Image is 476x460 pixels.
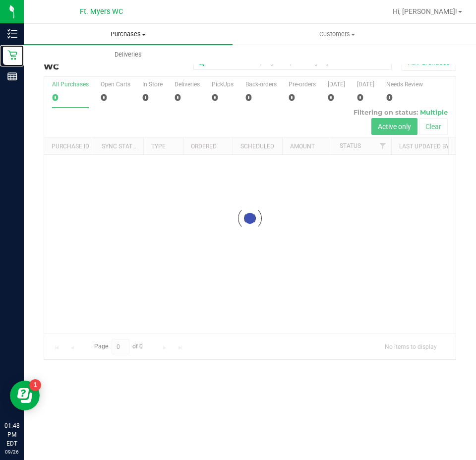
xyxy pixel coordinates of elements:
[7,50,17,60] inline-svg: Retail
[24,30,233,39] span: Purchases
[10,381,40,410] iframe: Resource center
[24,44,233,65] a: Deliveries
[7,71,17,81] inline-svg: Reports
[24,24,233,45] a: Purchases
[101,50,155,59] span: Deliveries
[233,30,441,39] span: Customers
[393,7,457,15] span: Hi, [PERSON_NAME]!
[4,421,19,448] p: 01:48 PM EDT
[80,7,123,16] span: Ft. Myers WC
[4,448,19,456] p: 09/26
[44,54,181,71] h3: Purchase Summary:
[7,29,17,39] inline-svg: Inventory
[233,24,441,45] a: Customers
[29,379,41,391] iframe: Resource center unread badge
